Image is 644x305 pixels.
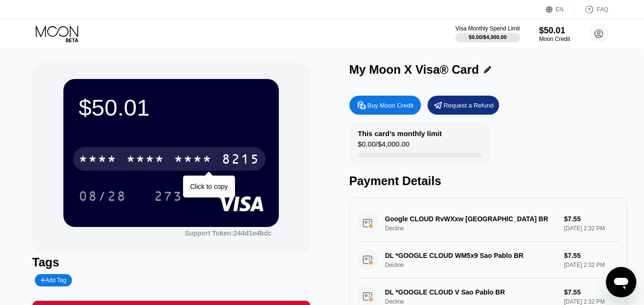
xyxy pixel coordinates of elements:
[428,96,499,115] div: Request a Refund
[190,183,228,190] div: Click to copy
[79,94,264,121] div: $50.01
[606,267,636,297] iframe: Botão para abrir a janela de mensagens
[444,101,494,109] div: Request a Refund
[32,256,310,269] div: Tags
[575,5,608,14] div: FAQ
[72,184,133,208] div: 08/28
[349,63,479,77] div: My Moon X Visa® Card
[349,96,421,115] div: Buy Moon Credit
[368,101,414,109] div: Buy Moon Credit
[597,6,608,13] div: FAQ
[349,174,627,188] div: Payment Details
[79,190,126,205] div: 08/28
[222,153,260,168] div: 8215
[539,26,570,36] div: $50.01
[546,5,575,14] div: EN
[184,229,272,237] div: Support Token: 244d1e4bdc
[147,184,190,208] div: 273
[154,190,183,205] div: 273
[358,140,409,153] div: $0.00 / $4,000.00
[41,277,66,284] div: Add Tag
[358,129,442,138] div: This card’s monthly limit
[35,274,72,286] div: Add Tag
[539,36,570,42] div: Moon Credit
[184,229,272,237] div: Support Token:244d1e4bdc
[539,26,570,42] div: $50.01Moon Credit
[556,6,564,13] div: EN
[469,34,507,40] div: $0.00 / $4,000.00
[455,25,520,32] div: Visa Monthly Spend Limit
[455,25,520,42] div: Visa Monthly Spend Limit$0.00/$4,000.00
